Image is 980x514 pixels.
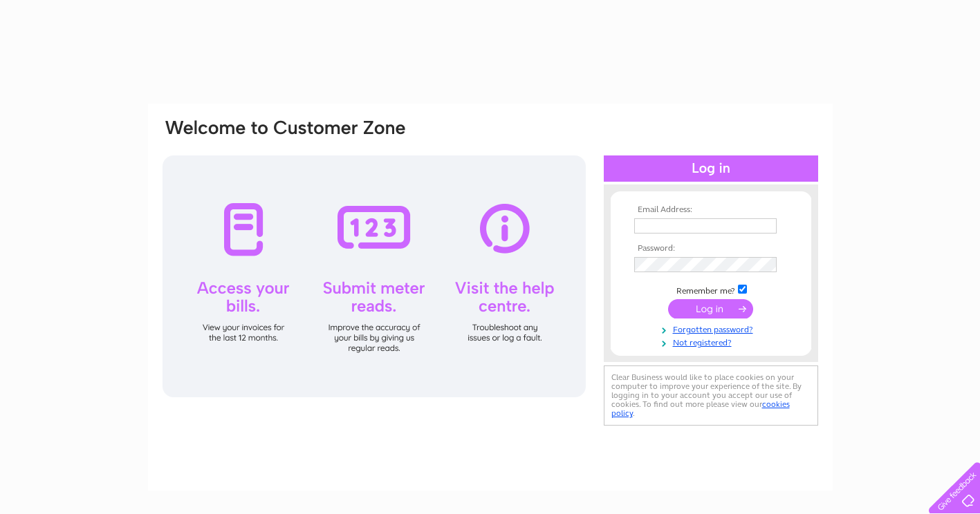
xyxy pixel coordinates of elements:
[631,283,791,296] td: Remember me?
[611,399,790,418] a: cookies policy
[668,299,753,318] input: Submit
[634,322,791,335] a: Forgotten password?
[631,244,791,254] th: Password:
[604,365,818,426] div: Clear Business would like to place cookies on your computer to improve your experience of the sit...
[631,205,791,215] th: Email Address:
[634,335,791,348] a: Not registered?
